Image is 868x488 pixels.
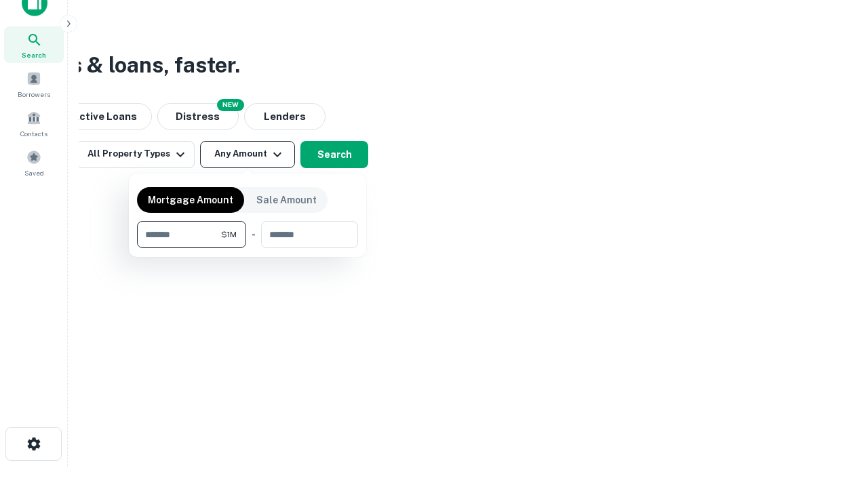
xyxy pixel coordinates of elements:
[256,192,317,207] p: Sale Amount
[221,228,237,241] span: $1M
[252,221,256,248] div: -
[148,192,233,207] p: Mortgage Amount
[800,380,868,445] iframe: Chat Widget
